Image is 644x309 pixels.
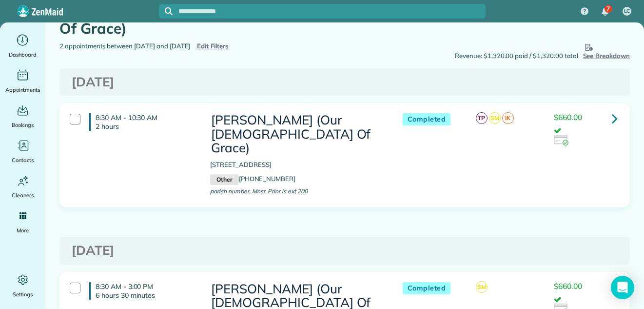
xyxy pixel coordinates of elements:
[159,7,173,15] button: Focus search
[96,291,195,300] p: 6 hours 30 minutes
[210,113,383,155] h3: [PERSON_NAME] (Our [DEMOGRAPHIC_DATA] Of Grace)
[96,122,195,131] p: 2 hours
[210,175,295,183] a: Other[PHONE_NUMBER]
[403,282,451,294] span: Completed
[4,67,41,95] a: Appointments
[210,174,238,185] small: Other
[5,85,40,95] span: Appointments
[583,41,630,60] span: See Breakdown
[72,244,618,258] h3: [DATE]
[611,276,634,299] div: Open Intercom Messenger
[165,7,173,15] svg: Focus search
[403,113,451,125] span: Completed
[59,4,566,37] h1: Past appointments for [PERSON_NAME] (Our [DEMOGRAPHIC_DATA] Of Grace)
[554,112,582,122] span: $660.00
[12,190,34,200] span: Cleaners
[606,5,610,13] span: 7
[476,281,488,293] span: SM
[583,41,630,61] button: See Breakdown
[89,113,195,131] h4: 8:30 AM - 10:30 AM
[4,272,41,299] a: Settings
[4,103,41,130] a: Bookings
[624,7,630,15] span: LC
[210,160,383,170] p: [STREET_ADDRESS]
[4,32,41,60] a: Dashboard
[12,120,34,130] span: Bookings
[197,42,229,50] span: Edit Filters
[9,50,37,60] span: Dashboard
[89,282,195,300] h4: 8:30 AM - 3:00 PM
[17,226,29,235] span: More
[502,112,514,124] span: IK
[595,1,615,22] div: 7 unread notifications
[4,173,41,200] a: Cleaners
[476,112,488,124] span: TP
[554,281,582,291] span: $660.00
[195,42,229,50] a: Edit Filters
[489,112,501,124] span: SM
[4,138,41,165] a: Contacts
[554,135,568,145] img: icon_credit_card_success-27c2c4fc500a7f1a58a13ef14842cb958d03041fefb464fd2e53c949a5770e83.png
[455,51,578,61] span: Revenue: $1,320.00 paid / $1,320.00 total
[13,289,33,299] span: Settings
[210,187,308,195] span: parish number, Mnsr. Prior is ext 200
[12,155,34,165] span: Contacts
[72,75,618,89] h3: [DATE]
[52,41,345,51] div: 2 appointments between [DATE] and [DATE]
